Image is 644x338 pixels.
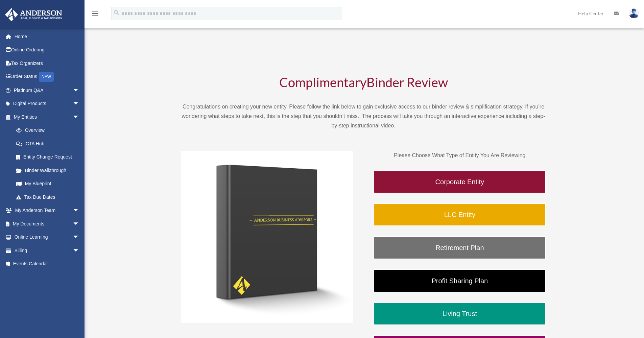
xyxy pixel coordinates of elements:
[374,151,546,160] p: Please Choose What Type of Entity You Are Reviewing
[5,56,90,70] a: Tax Organizers
[73,217,86,231] span: arrow_drop_down
[279,74,366,90] span: Complimentary
[5,70,90,84] a: Order StatusNEW
[5,43,90,57] a: Online Ordering
[91,9,99,18] i: menu
[5,83,90,97] a: Platinum Q&Aarrow_drop_down
[5,257,90,271] a: Events Calendar
[5,244,90,257] a: Billingarrow_drop_down
[73,83,86,97] span: arrow_drop_down
[39,72,54,82] div: NEW
[366,74,448,90] span: Binder Review
[629,8,639,18] img: User Pic
[9,177,90,191] a: My Blueprint
[9,164,86,177] a: Binder Walkthrough
[374,302,546,325] a: Living Trust
[5,110,90,124] a: My Entitiesarrow_drop_down
[73,231,86,244] span: arrow_drop_down
[5,97,90,111] a: Digital Productsarrow_drop_down
[5,231,90,244] a: Online Learningarrow_drop_down
[73,244,86,258] span: arrow_drop_down
[9,137,90,150] a: CTA Hub
[374,170,546,193] a: Corporate Entity
[374,236,546,259] a: Retirement Plan
[5,217,90,231] a: My Documentsarrow_drop_down
[5,204,90,217] a: My Anderson Teamarrow_drop_down
[73,204,86,218] span: arrow_drop_down
[5,30,90,43] a: Home
[113,9,120,17] i: search
[9,190,90,204] a: Tax Due Dates
[374,203,546,226] a: LLC Entity
[3,8,64,21] img: Anderson Advisors Platinum Portal
[181,102,546,130] p: Congratulations on creating your new entity. Please follow the link below to gain exclusive acces...
[9,124,90,137] a: Overview
[91,12,99,18] a: menu
[9,150,90,164] a: Entity Change Request
[73,110,86,124] span: arrow_drop_down
[73,97,86,111] span: arrow_drop_down
[374,269,546,292] a: Profit Sharing Plan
